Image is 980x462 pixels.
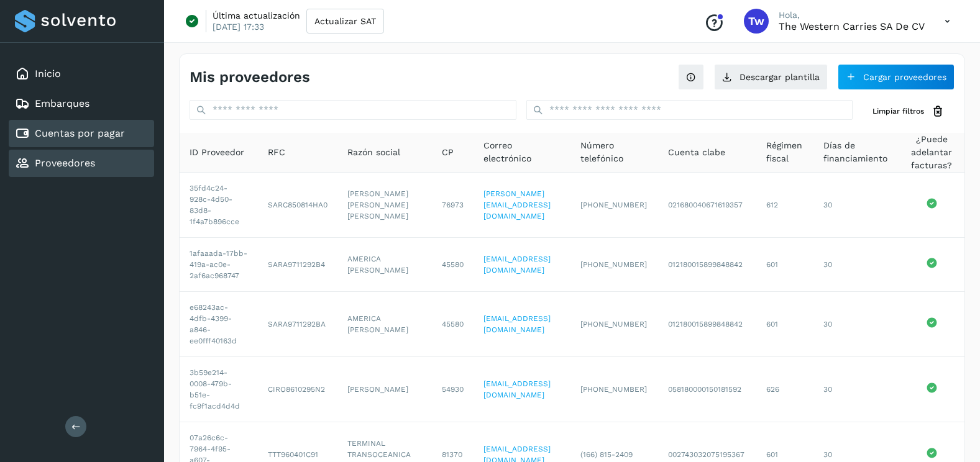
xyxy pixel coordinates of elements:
span: ¿Puede adelantar facturas? [909,133,955,172]
span: [PHONE_NUMBER] [580,201,647,209]
span: Días de financiamiento [823,139,889,165]
span: [PHONE_NUMBER] [580,320,647,328]
button: Limpiar filtros [863,100,955,123]
span: Correo electrónico [483,139,561,165]
td: 601 [756,238,813,292]
td: CIRO8610295N2 [258,357,337,422]
span: Razón social [347,146,400,159]
span: [PHONE_NUMBER] [580,385,647,394]
div: Cuentas por pagar [9,120,154,147]
span: (166) 815-2409 [580,450,633,459]
td: 012180015899848842 [658,238,756,292]
a: Proveedores [35,157,95,169]
div: Inicio [9,60,154,88]
button: Cargar proveedores [838,64,955,90]
a: Embarques [35,97,89,109]
td: 54930 [432,357,474,422]
td: 626 [756,357,813,422]
span: [PHONE_NUMBER] [580,260,647,269]
td: e68243ac-4dfb-4399-a846-ee0fff40163d [180,292,258,357]
h4: Mis proveedores [190,68,310,86]
td: [PERSON_NAME] [PERSON_NAME] [PERSON_NAME] [337,173,432,238]
td: 012180015899848842 [658,292,756,357]
div: Proveedores [9,150,154,177]
a: [EMAIL_ADDRESS][DOMAIN_NAME] [483,314,551,334]
div: Embarques [9,90,154,117]
a: Inicio [35,68,61,79]
span: Actualizar SAT [314,17,376,25]
p: Hola, [779,10,925,20]
td: 45580 [432,292,474,357]
span: RFC [268,146,285,159]
td: AMERICA [PERSON_NAME] [337,292,432,357]
span: Limpiar filtros [872,106,924,117]
td: SARA9711292BA [258,292,337,357]
td: 601 [756,292,813,357]
a: [EMAIL_ADDRESS][DOMAIN_NAME] [483,379,551,399]
td: SARA9711292B4 [258,238,337,292]
a: [EMAIL_ADDRESS][DOMAIN_NAME] [483,255,551,274]
span: CP [442,146,454,159]
td: 35fd4c24-928c-4d50-83d8-1f4a7b896cce [180,173,258,238]
span: Número telefónico [580,139,648,165]
p: Última actualización [213,10,300,21]
td: 612 [756,173,813,238]
td: 058180000150181592 [658,357,756,422]
p: The western carries SA de CV [779,20,925,32]
td: 30 [813,238,899,292]
td: SARC850814HA0 [258,173,337,238]
td: 021680040671619357 [658,173,756,238]
span: Régimen fiscal [766,139,804,165]
span: Cuenta clabe [668,146,725,159]
span: ID Proveedor [190,146,244,159]
td: AMERICA [PERSON_NAME] [337,238,432,292]
td: 30 [813,357,899,422]
td: 3b59e214-0008-479b-b51e-fc9f1acd4d4d [180,357,258,422]
button: Descargar plantilla [714,64,828,90]
td: 30 [813,173,899,238]
td: 1afaaada-17bb-419a-ac0e-2af6ac968747 [180,238,258,292]
a: [PERSON_NAME][EMAIL_ADDRESS][DOMAIN_NAME] [483,189,551,220]
td: 30 [813,292,899,357]
td: [PERSON_NAME] [337,357,432,422]
td: 76973 [432,173,474,238]
td: 45580 [432,238,474,292]
button: Actualizar SAT [306,9,384,34]
p: [DATE] 17:33 [213,21,264,32]
a: Cuentas por pagar [35,127,125,139]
